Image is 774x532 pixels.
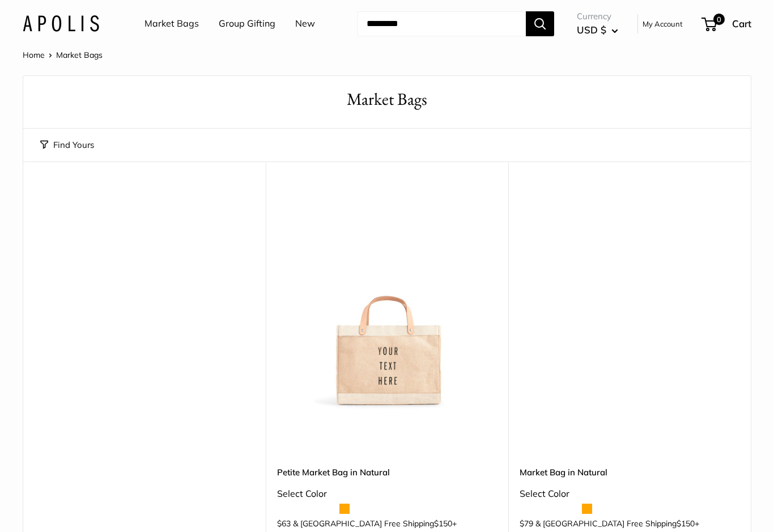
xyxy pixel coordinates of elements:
img: Petite Market Bag in Natural [277,190,497,410]
a: My Account [643,17,683,31]
span: USD $ [577,24,606,36]
div: Select Color [520,486,739,503]
img: Apolis [23,15,99,32]
button: Search [526,11,554,36]
span: $63 [277,518,291,529]
span: & [GEOGRAPHIC_DATA] Free Shipping + [535,520,699,527]
a: Market Bag in NaturalMarket Bag in Natural [520,190,739,410]
a: Group Gifting [219,15,275,32]
a: Petite Market Bag in Naturaldescription_Effortless style that elevates every moment [277,190,497,410]
button: USD $ [577,21,618,39]
span: $150 [434,518,452,529]
span: $79 [520,518,533,529]
a: Market Bags [144,15,199,32]
a: 0 Cart [703,15,751,33]
a: New [295,15,315,32]
span: Market Bags [56,50,103,60]
button: Find Yours [40,137,94,153]
nav: Breadcrumb [23,48,103,62]
span: 0 [713,14,725,25]
a: Market Bag in Natural [520,466,739,479]
span: & [GEOGRAPHIC_DATA] Free Shipping + [293,520,457,527]
div: Select Color [277,486,497,503]
h1: Market Bags [40,87,734,112]
a: Petite Market Bag in Natural [277,466,497,479]
span: Currency [577,8,618,24]
a: Home [23,50,45,60]
input: Search... [358,11,526,36]
span: Cart [732,18,751,29]
span: $150 [677,518,695,529]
